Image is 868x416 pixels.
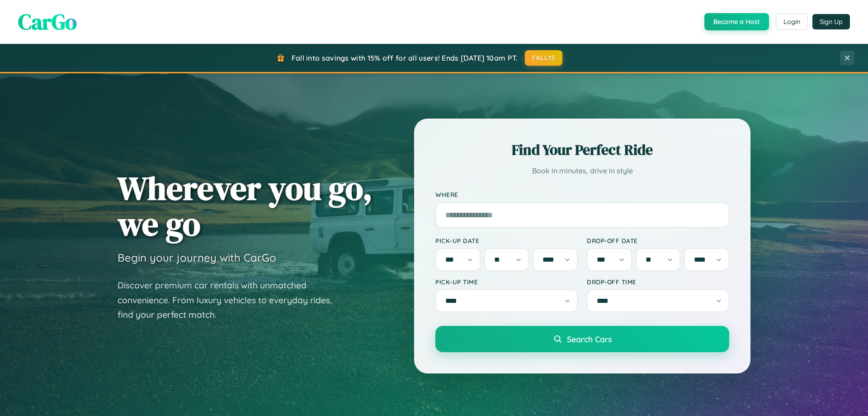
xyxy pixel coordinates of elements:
label: Where [435,191,729,199]
button: Sign Up [812,14,850,29]
label: Drop-off Time [587,278,729,286]
p: Discover premium car rentals with unmatched convenience. From luxury vehicles to everyday rides, ... [118,278,344,322]
span: Search Cars [567,334,612,344]
h2: Find Your Perfect Ride [435,140,729,160]
label: Pick-up Date [435,237,578,244]
button: FALL15 [525,50,563,66]
label: Drop-off Date [587,237,729,244]
span: Fall into savings with 15% off for all users! Ends [DATE] 10am PT. [292,53,518,62]
label: Pick-up Time [435,278,578,286]
h1: Wherever you go, we go [118,170,373,242]
button: Become a Host [704,13,769,30]
button: Login [776,14,808,30]
h3: Begin your journey with CarGo [118,251,276,264]
button: Search Cars [435,326,729,352]
span: CarGo [18,7,77,37]
p: Book in minutes, drive in style [435,164,729,177]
